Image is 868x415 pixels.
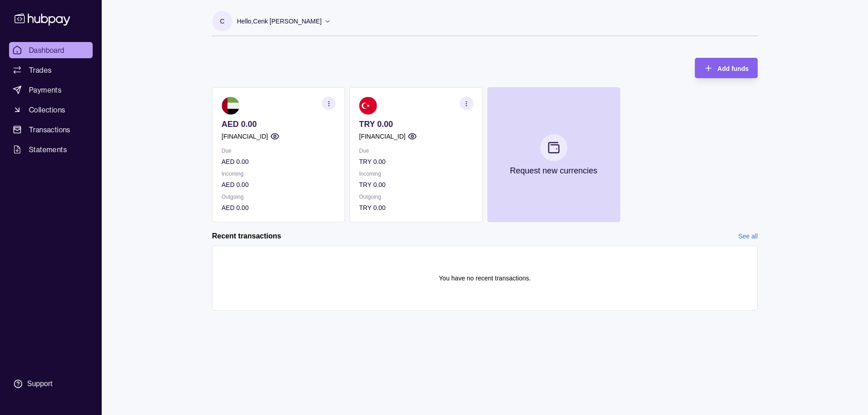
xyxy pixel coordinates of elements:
button: Request new currencies [487,87,620,222]
p: Incoming [359,169,473,179]
span: Transactions [29,124,71,135]
p: Outgoing [222,192,335,202]
p: AED 0.00 [222,180,335,190]
button: Add funds [695,58,758,78]
p: Request new currencies [510,166,597,176]
p: AED 0.00 [222,157,335,167]
p: TRY 0.00 [359,119,473,129]
p: You have no recent transactions. [439,273,531,283]
p: C [220,16,224,26]
span: Payments [29,84,61,95]
img: ae [222,97,240,115]
p: [FINANCIAL_ID] [359,131,406,141]
p: Due [222,146,335,156]
a: Transactions [9,121,93,138]
span: Statements [29,144,67,155]
a: Dashboard [9,42,93,58]
span: Dashboard [29,45,65,56]
p: TRY 0.00 [359,157,473,167]
a: Collections [9,102,93,118]
p: Outgoing [359,192,473,202]
p: Due [359,146,473,156]
div: Support [27,379,52,389]
a: Statements [9,141,93,158]
span: Trades [29,65,52,75]
span: Add funds [717,65,749,72]
p: TRY 0.00 [359,203,473,213]
p: TRY 0.00 [359,180,473,190]
p: AED 0.00 [222,203,335,213]
a: Payments [9,82,93,98]
p: Hello, Cenk [PERSON_NAME] [237,16,322,26]
a: See all [738,231,758,241]
p: AED 0.00 [222,119,335,129]
p: [FINANCIAL_ID] [222,131,268,141]
img: tr [359,97,377,115]
span: Collections [29,104,65,115]
h2: Recent transactions [212,231,281,241]
p: Incoming [222,169,335,179]
a: Trades [9,62,93,78]
a: Support [9,374,93,393]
